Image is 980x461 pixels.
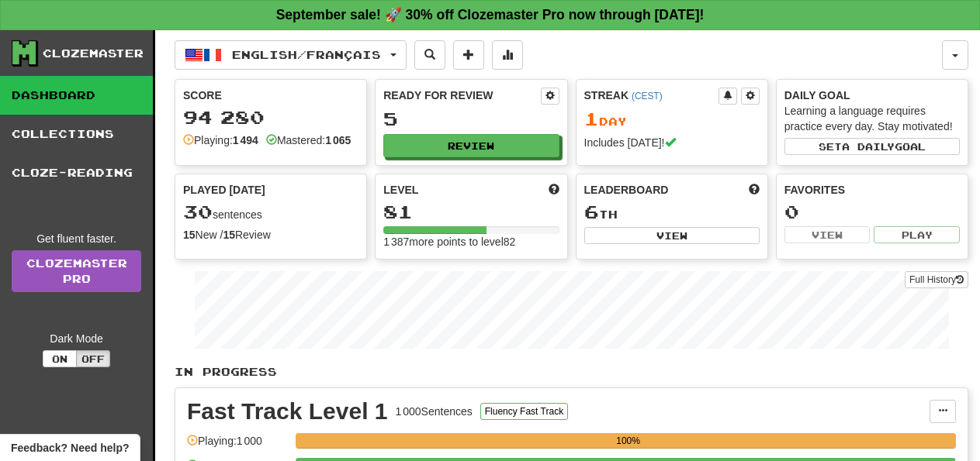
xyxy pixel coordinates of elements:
span: This week in points, UTC [749,182,760,198]
div: 1 387 more points to level 82 [383,234,559,249]
div: sentences [183,202,358,222]
div: Get fluent faster. [12,231,141,246]
div: th [584,202,760,222]
div: 5 [383,109,559,129]
div: Ready for Review [383,88,540,103]
strong: 15 [183,229,196,241]
div: 81 [383,202,559,222]
div: Fast Track Level 1 [187,400,388,423]
button: English/Français [175,40,407,70]
span: 1 [584,108,599,129]
div: Daily Goal [784,88,960,103]
div: Clozemaster [43,46,144,61]
div: Playing: [183,132,258,148]
span: English / Français [232,48,381,61]
div: Favorites [784,182,960,198]
strong: September sale! 🚀 30% off Clozemaster Pro now through [DATE]! [276,7,705,22]
span: 6 [584,201,599,222]
button: Off [76,350,110,367]
button: Add sentence to collection [453,40,484,70]
div: 100% [300,433,956,449]
button: On [43,350,77,367]
div: New / Review [183,227,358,243]
div: Mastered: [266,132,351,148]
p: In Progress [175,364,968,380]
button: View [584,227,760,244]
strong: 1 065 [325,134,351,146]
div: Streak [584,88,719,103]
span: Played [DATE] [183,182,265,198]
div: Day [584,109,760,129]
div: Learning a language requires practice every day. Stay motivated! [784,103,960,134]
a: (CEST) [632,91,663,101]
strong: 15 [223,229,235,241]
div: Includes [DATE]! [584,135,760,150]
strong: 1 494 [233,134,258,146]
div: 0 [784,202,960,222]
button: Play [874,226,960,243]
button: Review [383,134,559,157]
div: Playing: 1 000 [187,433,288,459]
button: View [784,226,871,243]
span: Leaderboard [584,182,669,198]
span: a daily [842,141,895,152]
div: 94 280 [183,108,358,127]
button: Seta dailygoal [784,138,960,155]
div: Dark Mode [12,331,141,346]
span: Level [383,182,418,198]
button: Fluency Fast Track [480,403,568,420]
span: Score more points to level up [549,182,559,198]
button: Full History [905,271,968,288]
span: Open feedback widget [11,440,129,456]
div: Score [183,88,358,103]
button: Search sentences [414,40,445,70]
a: ClozemasterPro [12,250,141,292]
button: More stats [492,40,523,70]
span: 30 [183,201,213,222]
div: 1 000 Sentences [396,404,473,419]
